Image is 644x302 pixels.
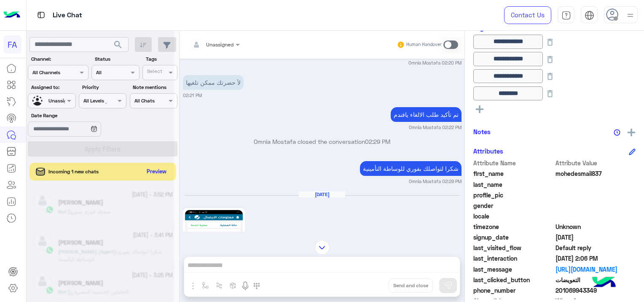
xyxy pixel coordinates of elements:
span: phone_number [473,286,554,295]
span: 2025-08-15T14:30:07.48Z [555,233,636,242]
span: 201069943349 [555,286,636,295]
small: Human Handover [406,41,442,48]
span: Attribute Value [555,159,636,167]
div: FA [3,35,21,54]
span: last_interaction [473,254,554,263]
img: add [628,129,635,136]
span: Unassigned [206,41,233,48]
button: Send and close [389,278,433,293]
span: timezone [473,222,554,231]
small: 02:21 PM [183,92,202,99]
small: Omnia Mostafa 02:29 PM [409,178,462,185]
span: gender [473,201,554,210]
div: loading... [93,96,107,111]
p: Live Chat [53,10,82,21]
span: signup_date [473,233,554,242]
span: التعويضات [555,275,636,284]
a: tab [558,6,574,24]
span: Unknown [555,222,636,231]
a: [URL][DOMAIN_NAME] [555,265,636,274]
small: Omnia Mostafa 02:20 PM [408,59,462,66]
span: Default reply [555,243,636,252]
span: null [555,201,636,210]
span: profile_pic [473,191,554,200]
img: notes [614,129,620,136]
h6: Attributes [473,147,503,155]
span: last_visited_flow [473,243,554,252]
h6: Notes [473,128,491,135]
img: tab [36,10,46,20]
span: first_name [473,169,554,178]
span: 02:29 PM [365,138,390,145]
p: Omnia Mostafa closed the conversation [183,137,462,146]
span: last_name [473,180,554,189]
span: Attribute Name [473,159,554,167]
small: Omnia Mostafa 02:22 PM [409,124,462,131]
span: null [555,212,636,221]
p: 16/8/2025, 2:21 PM [183,75,244,90]
span: last_clicked_button [473,275,554,284]
img: tab [561,11,571,20]
p: 16/8/2025, 2:29 PM [360,161,462,176]
img: scroll [315,240,330,255]
div: Select [146,67,162,77]
img: Logo [3,6,20,24]
h6: [DATE] [299,191,345,197]
span: mohedesmail837 [555,169,636,178]
a: Contact Us [504,6,551,24]
img: hulul-logo.png [589,268,619,298]
p: 16/8/2025, 2:22 PM [391,107,462,122]
span: 2025-09-22T11:06:41.801Z [555,254,636,263]
span: last_message [473,265,554,274]
span: locale [473,212,554,221]
img: profile [625,10,636,21]
img: tab [585,11,594,20]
